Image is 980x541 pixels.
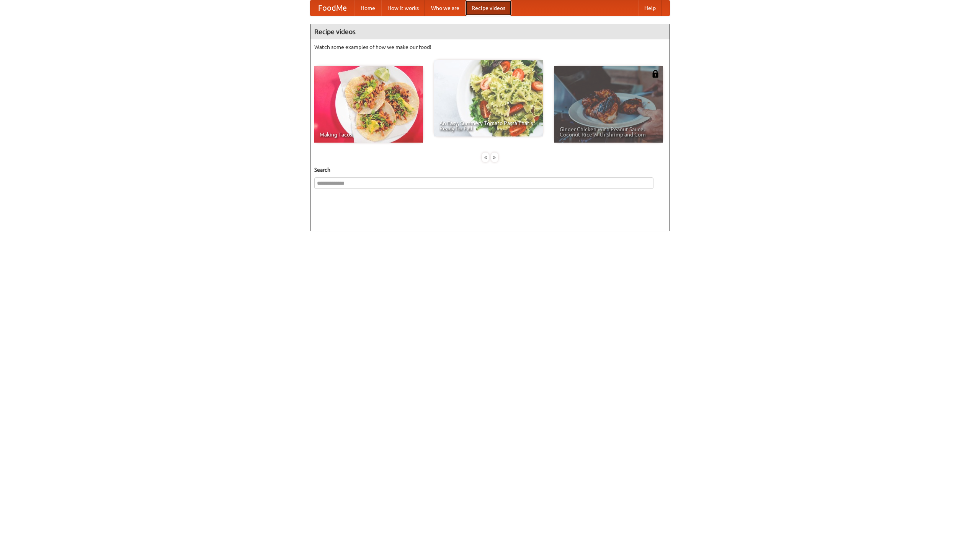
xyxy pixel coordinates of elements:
a: Help [638,0,662,16]
div: « [482,153,489,162]
a: Making Tacos [314,66,423,143]
span: Making Tacos [320,132,418,137]
a: An Easy, Summery Tomato Pasta That's Ready for Fall [434,60,543,136]
h5: Search [314,166,666,174]
a: How it works [381,0,425,16]
h4: Recipe videos [310,24,670,39]
a: Home [354,0,381,16]
a: Recipe videos [465,0,511,16]
img: 483408.png [652,70,659,78]
a: Who we are [425,0,465,16]
div: » [491,153,498,162]
a: FoodMe [310,0,354,16]
span: An Easy, Summery Tomato Pasta That's Ready for Fall [439,120,537,131]
p: Watch some examples of how we make our food! [314,43,666,51]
